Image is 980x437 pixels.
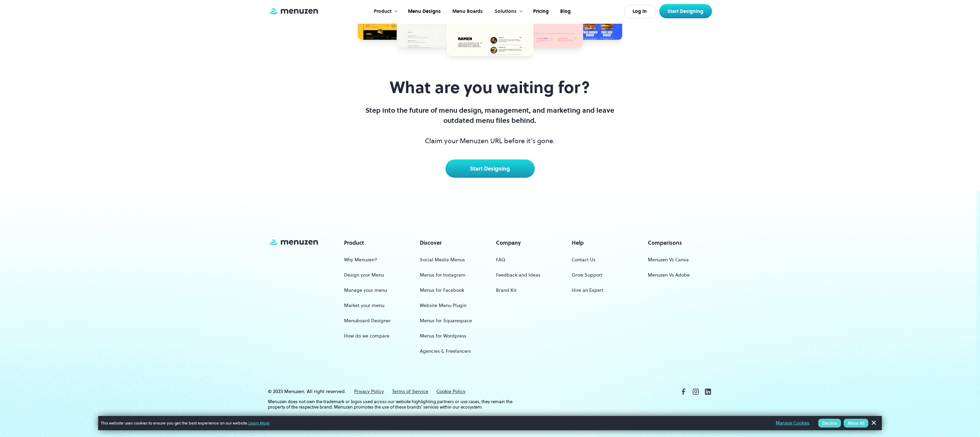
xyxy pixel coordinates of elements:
p: ‍ Claim your Menuzen URL before it’s gone. [360,105,620,146]
a: Website Menu Plugin [420,299,467,312]
span: This website uses cookies to ensure you get the best experience on our website. [101,420,767,426]
a: How do we compare [344,330,389,342]
h5: Comparisons [648,239,682,247]
button: Allow All [844,419,868,428]
a: Menus for Wordpress [420,330,466,342]
h5: Product [344,239,364,247]
div: Product [374,8,391,15]
a: Agencies & Freelancers [420,345,471,357]
a: Terms of Service [392,388,429,395]
a: Dismiss Banner [868,418,879,428]
a: Menus for Facebook [420,284,464,297]
a: Grow Support [572,269,603,281]
a: Blog [554,1,576,22]
a: Menus for Instagram [420,269,466,281]
a: Learn More [248,420,270,426]
div: © 2023 Menuzen. All right reserved. [268,388,346,395]
button: Decline [818,419,841,428]
a: Start Designing [446,159,535,178]
a: Privacy Policy [355,388,384,395]
a: Menus for Squarespace [420,314,472,327]
a: Log In [624,5,656,18]
a: Social Media Menus [420,254,465,266]
h3: What are you waiting for? [360,78,620,97]
strong: Step into the future of menu design, management, and marketing and leave outdated menu files behind. [366,106,615,125]
h5: Help [572,239,584,247]
a: Design your Menu [344,269,384,281]
a: Contact Us [572,254,596,266]
h5: Discover [420,239,442,247]
a: Menuzen Vs Canva [648,254,689,266]
a: Manage Cookies [776,419,810,427]
a: Manage your menu [344,284,387,297]
p: Menuzen does not own the trademark or logos used across our website highlighting partners or use ... [268,399,525,410]
div: Product [367,1,402,22]
a: Menu Boards [446,1,488,22]
a: Menuboard Designer [344,314,391,327]
div: Solutions [495,8,517,15]
a: Start Designing [659,4,712,18]
a: Market your menu [344,299,384,312]
div: Solutions [488,1,527,22]
a: Cookie Policy [437,388,466,395]
a: Why Menuzen? [344,254,377,266]
a: Pricing [527,1,554,22]
a: Menuzen Vs Adobe [648,269,690,281]
h5: Company [496,239,521,247]
a: Menu Designs [402,1,446,22]
a: Hire an Expert [572,284,604,297]
a: FAQ [496,254,505,266]
a: Brand Kit [496,284,517,297]
a: Feedback and Ideas [496,269,540,281]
